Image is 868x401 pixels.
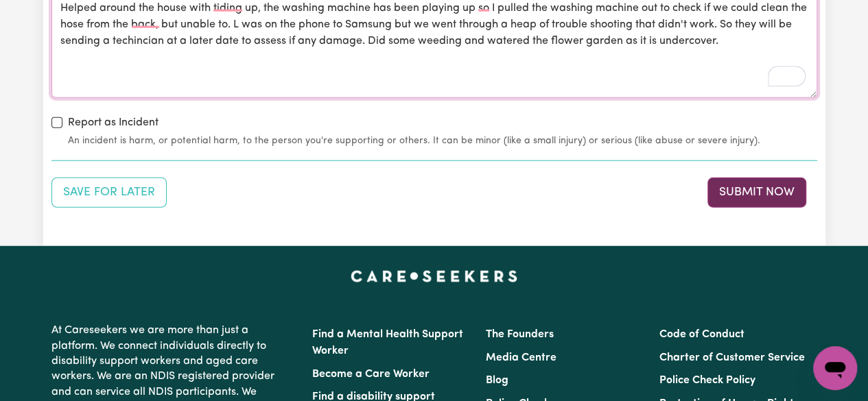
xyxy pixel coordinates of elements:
a: The Founders [486,329,554,340]
button: Save your job report [51,178,167,208]
a: Blog [486,375,508,386]
button: Submit your job report [707,178,806,208]
a: Charter of Customer Service [659,352,805,363]
label: Report as Incident [68,114,159,131]
a: Police Check Policy [659,375,755,386]
iframe: Button to launch messaging window [813,346,857,390]
a: Code of Conduct [659,329,744,340]
a: Find a Mental Health Support Worker [312,329,463,356]
a: Media Centre [486,352,556,363]
small: An incident is harm, or potential harm, to the person you're supporting or others. It can be mino... [68,134,817,148]
a: Careseekers home page [351,271,517,282]
a: Become a Care Worker [312,369,430,380]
